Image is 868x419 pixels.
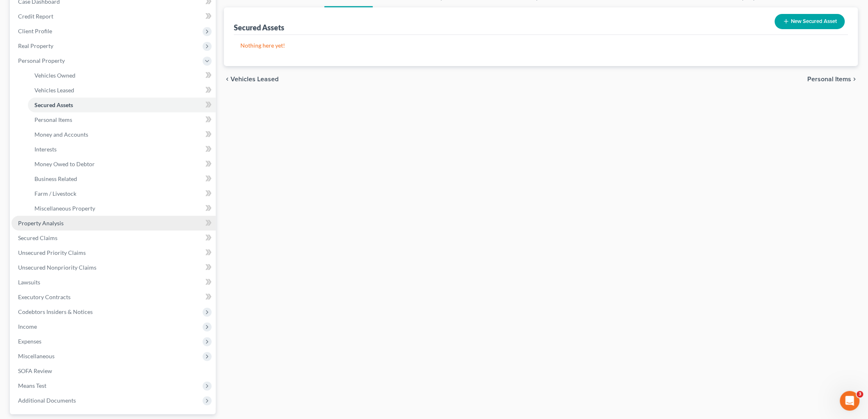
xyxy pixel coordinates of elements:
span: Vehicles Leased [231,76,279,82]
span: Client Profile [18,27,52,34]
span: Money and Accounts [34,131,88,138]
a: Credit Report [11,9,216,24]
span: Miscellaneous Property [34,205,95,212]
span: Miscellaneous [18,353,55,359]
a: Secured Claims [11,231,216,245]
span: Income [18,323,37,330]
i: chevron_left [224,76,231,82]
span: Interests [34,146,57,153]
a: Unsecured Priority Claims [11,245,216,260]
a: Unsecured Nonpriority Claims [11,260,216,275]
span: 3 [857,391,863,398]
div: Secured Assets [234,23,284,32]
a: Business Related [28,172,216,186]
iframe: Intercom live chat [840,391,860,411]
a: Money Owed to Debtor [28,157,216,172]
a: SOFA Review [11,364,216,378]
button: Personal Items chevron_right [808,76,858,82]
a: Miscellaneous Property [28,201,216,216]
span: Personal Items [34,116,72,123]
span: SOFA Review [18,367,52,374]
span: Codebtors Insiders & Notices [18,308,93,315]
a: Executory Contracts [11,290,216,305]
a: Interests [28,142,216,157]
span: Business Related [34,175,77,182]
a: Personal Items [28,112,216,127]
a: Lawsuits [11,275,216,290]
button: New Secured Asset [775,14,845,29]
p: Nothing here yet! [240,41,842,50]
span: Means Test [18,382,46,389]
a: Money and Accounts [28,127,216,142]
span: Secured Claims [18,234,57,241]
a: Property Analysis [11,216,216,231]
span: Money Owed to Debtor [34,160,95,167]
span: Executory Contracts [18,293,71,300]
span: Real Property [18,42,53,49]
button: chevron_left Vehicles Leased [224,76,279,82]
span: Expenses [18,338,41,345]
span: Personal Property [18,57,65,64]
a: Secured Assets [28,98,216,112]
span: Vehicles Owned [34,72,75,79]
span: Vehicles Leased [34,87,74,94]
span: Unsecured Priority Claims [18,249,86,256]
span: Additional Documents [18,397,76,404]
span: Property Analysis [18,220,64,227]
a: Farm / Livestock [28,186,216,201]
span: Lawsuits [18,279,40,286]
i: chevron_right [852,76,858,82]
span: Secured Assets [34,101,73,108]
span: Unsecured Nonpriority Claims [18,264,96,271]
a: Vehicles Owned [28,68,216,83]
span: Farm / Livestock [34,190,76,197]
span: Personal Items [808,76,852,82]
a: Vehicles Leased [28,83,216,98]
span: Credit Report [18,13,53,20]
